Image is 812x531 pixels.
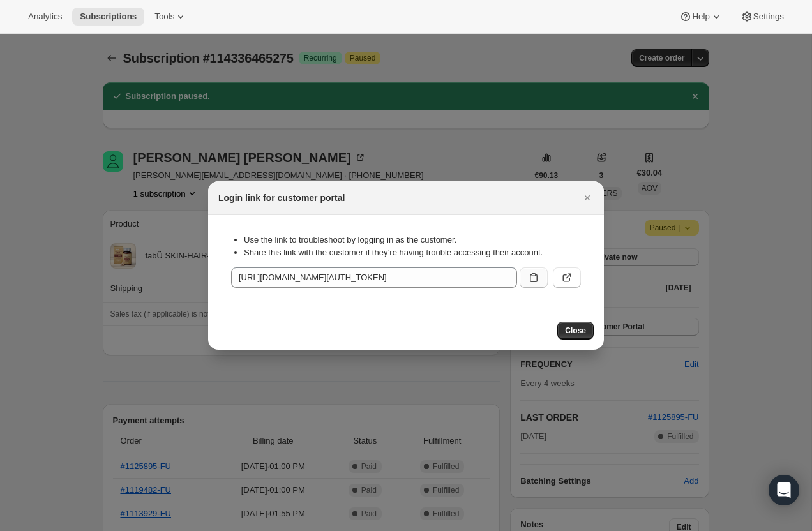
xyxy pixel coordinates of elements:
[672,8,730,26] button: Help
[28,11,62,22] span: Analytics
[218,191,345,204] h2: Login link for customer portal
[565,325,586,336] span: Close
[244,234,581,246] li: Use the link to troubleshoot by logging in as the customer.
[147,8,195,26] button: Tools
[557,322,594,340] button: Close
[20,8,70,26] button: Analytics
[753,11,784,22] span: Settings
[154,11,174,22] span: Tools
[692,11,709,22] span: Help
[769,475,799,505] div: Open Intercom Messenger
[733,8,792,26] button: Settings
[244,246,581,259] li: Share this link with the customer if they’re having trouble accessing their account.
[80,11,137,22] span: Subscriptions
[578,189,596,207] button: Close
[72,8,144,26] button: Subscriptions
